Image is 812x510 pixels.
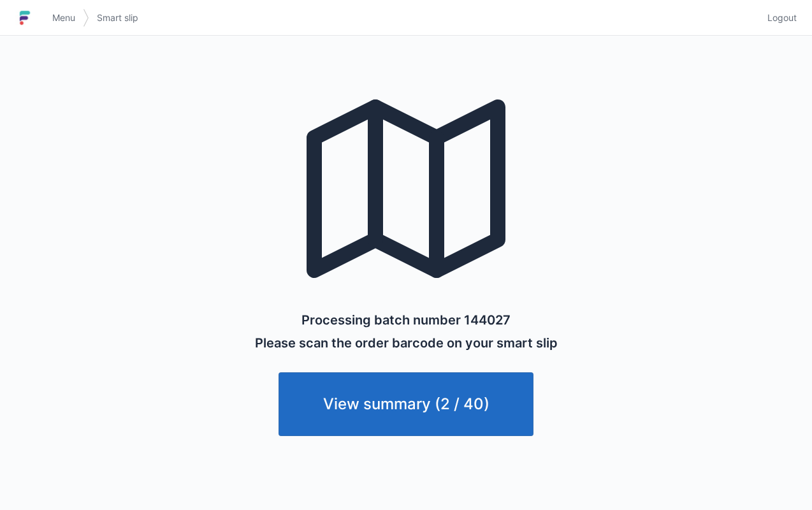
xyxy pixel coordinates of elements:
[97,11,138,24] span: Smart slip
[45,6,83,29] a: Menu
[301,311,511,329] p: Processing batch number 144027
[52,11,75,24] span: Menu
[767,11,797,24] span: Logout
[255,334,558,352] p: Please scan the order barcode on your smart slip
[83,3,89,33] img: svg>
[279,372,533,436] a: View summary (2 / 40)
[15,8,34,28] img: logo-small.jpg
[89,6,146,29] a: Smart slip
[760,6,797,29] a: Logout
